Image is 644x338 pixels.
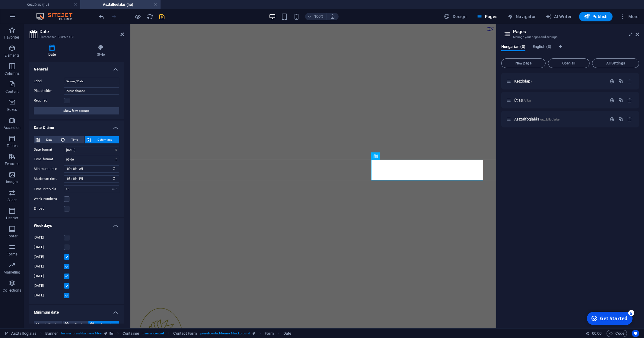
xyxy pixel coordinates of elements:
button: New page [501,58,546,68]
div: 5 [45,1,51,7]
span: All Settings [595,61,636,65]
i: This element contains a background [110,332,113,335]
h3: Element #ed-838924488 [40,34,112,40]
div: Settings [610,117,615,122]
input: Maximum time... [64,175,119,183]
h4: Minimum date [29,305,124,316]
button: Date [34,136,59,143]
span: Click to select. Double-click to edit [265,330,274,337]
span: : [596,331,597,336]
span: Pages [476,14,497,20]
span: Click to select. Double-click to edit [174,330,197,337]
label: [DATE] [34,263,64,270]
span: English (3) [533,43,551,52]
span: Time [66,136,83,143]
span: AI Writer [546,14,572,20]
label: [DATE] [34,282,64,289]
input: Label... [64,78,119,85]
label: Time format [34,156,64,163]
span: Code [609,330,624,337]
p: Accordion [4,125,21,130]
div: min [110,186,119,193]
span: Without [41,321,61,328]
button: Publish [579,12,613,21]
h4: Weekdays [29,218,124,229]
p: Collections [3,288,21,293]
label: Date format [34,146,64,153]
span: . preset-contact-form-v3-background [199,330,250,337]
span: More [620,14,639,20]
button: Fixed [63,321,88,328]
p: Content [5,89,19,94]
label: Embed [34,205,64,212]
span: . banner .preset-banner-v3-bar [60,330,102,337]
h4: General [29,62,124,73]
button: Usercentrics [632,330,639,337]
span: Navigator [507,14,536,20]
button: Navigator [505,12,538,21]
span: Date [41,136,57,143]
h4: Asztalfoglalás (hu) [80,1,161,8]
button: Code [607,330,627,337]
p: Header [6,216,18,221]
div: Design (Ctrl+Alt+Y) [442,12,469,21]
p: Favorites [4,35,20,40]
label: [DATE] [34,253,64,261]
label: [DATE] [34,292,64,299]
div: Duplicate [618,79,623,84]
div: Settings [610,79,615,84]
button: All Settings [592,58,639,68]
p: Slider [8,198,17,202]
label: Required [34,97,64,104]
span: /asztalfoglalas [540,118,560,121]
img: Editor Logo [35,13,80,20]
div: Get Started 5 items remaining, 0% complete [3,2,49,16]
h4: Date & time [29,120,124,131]
button: Show form settings [34,107,119,114]
input: Placeholder... [64,87,119,95]
button: Open all [548,58,590,68]
h3: Manage your pages and settings [513,34,627,40]
span: Date + time [93,136,117,143]
span: Open all [551,61,587,65]
p: Columns [5,71,20,76]
label: Minimum time [34,165,64,173]
span: Click to open page [514,79,532,83]
label: [DATE] [34,234,64,241]
button: Design [442,12,469,21]
button: Pages [474,12,500,21]
button: Dynamic [88,321,119,328]
div: Settings [610,98,615,103]
span: Click to select. Double-click to edit [283,330,291,337]
button: Without [34,321,62,328]
button: AI Writer [543,12,574,21]
h4: Date [29,45,78,57]
span: Design [444,14,467,20]
span: Publish [584,14,608,20]
p: Marketing [4,270,20,275]
label: Week numbers [34,196,64,203]
button: Date + time [85,136,119,143]
div: Kezdőlap/ [512,79,607,83]
span: . banner-content [142,330,164,337]
button: Click here to leave preview mode and continue editing [134,13,142,20]
span: Show form settings [64,107,90,114]
div: Étlap/etlap [512,98,607,102]
i: Undo: Change weekdays (Ctrl+Z) [98,13,105,20]
div: The startpage cannot be deleted [627,79,633,84]
label: Placeholder [34,87,64,95]
label: Label [34,78,64,85]
h6: Session time [586,330,602,337]
label: Time intervals [34,187,64,191]
label: [DATE] [34,273,64,280]
span: Click to select. Double-click to edit [123,330,139,337]
div: Get Started [16,6,44,12]
div: Duplicate [618,117,623,122]
button: reload [146,13,154,20]
p: Elements [5,53,20,58]
button: Time [59,136,84,143]
span: Click to select. Double-click to edit [46,330,58,337]
p: Features [5,161,19,166]
div: Asztalfoglalás/asztalfoglalas [512,117,607,121]
h2: Date [40,29,124,34]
